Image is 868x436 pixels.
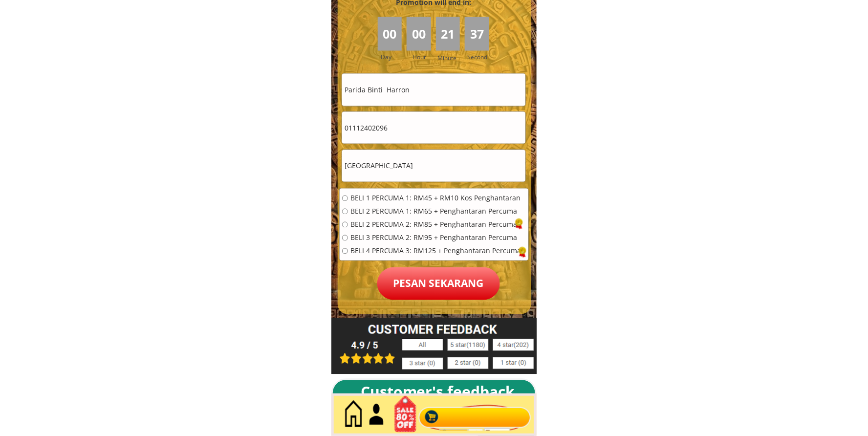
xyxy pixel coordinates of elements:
[342,150,525,182] input: Alamat
[350,208,521,215] span: BELI 2 PERCUMA 1: RM65 + Penghantaran Percuma
[361,380,523,404] div: Customer's feedback
[342,112,525,144] input: Telefon
[342,74,525,106] input: Nama
[350,235,521,241] span: BELI 3 PERCUMA 2: RM95 + Penghantaran Percuma
[413,52,434,62] h3: Hour
[438,53,459,63] h3: Minute
[350,195,521,202] span: BELI 1 PERCUMA 1: RM45 + RM10 Kos Penghantaran
[350,248,521,255] span: BELI 4 PERCUMA 3: RM125 + Penghantaran Percuma
[467,52,491,62] h3: Second
[350,221,521,228] span: BELI 2 PERCUMA 2: RM85 + Penghantaran Percuma
[377,267,500,300] p: Pesan sekarang
[381,52,406,62] h3: Day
